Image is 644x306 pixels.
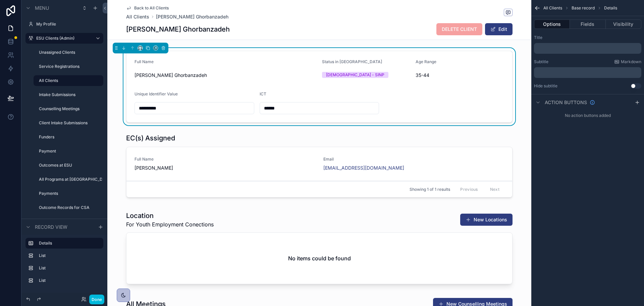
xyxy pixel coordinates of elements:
label: Payment [39,148,99,154]
button: Options [534,19,570,29]
span: Details [604,5,617,11]
h1: [PERSON_NAME] Ghorbanzadeh [126,25,230,34]
a: Back to All Clients [126,5,169,11]
label: Subtitle [534,59,548,64]
label: Hide subtitle [534,83,557,89]
button: Edit [485,23,513,35]
div: scrollable content [534,67,641,78]
div: scrollable content [21,235,107,293]
span: Record view [35,224,67,230]
label: Outcome Records for CSA [39,205,99,210]
label: Payments [39,191,99,196]
a: [PERSON_NAME] Ghorbanzadeh [156,13,228,20]
label: Unassigned Clients [39,50,99,55]
span: Showing 1 of 1 results [410,187,450,192]
label: Service Registrations [39,64,99,69]
label: Counselling Meetings [39,106,99,112]
span: Markdown [621,59,641,64]
span: Action buttons [545,99,587,106]
label: List [39,278,98,283]
span: Back to All Clients [134,5,169,11]
label: Details [39,241,98,246]
label: Intake Submissions [39,92,99,97]
span: Unique Identifier Value [135,91,178,96]
a: All Clients [126,13,149,20]
span: 35-44 [416,72,504,79]
span: Base record [572,5,595,11]
div: [DEMOGRAPHIC_DATA] - SINP [326,72,384,78]
label: All Clients [39,78,99,83]
label: List [39,253,98,258]
div: No action buttons added [531,110,644,121]
div: scrollable content [534,43,641,54]
label: Funders [39,134,99,140]
label: List [39,265,98,271]
label: Title [534,35,542,40]
span: Age Range [416,59,436,64]
span: Menu [35,5,49,11]
a: Markdown [614,59,641,64]
label: All Programs at [GEOGRAPHIC_DATA] [39,177,102,182]
label: Outcomes at ESU [39,163,99,168]
span: [PERSON_NAME] Ghorbanzadeh [135,72,317,79]
label: My Profile [36,21,99,27]
button: Done [89,295,104,304]
label: ESU Clients (Admin) [36,36,90,41]
label: Client Intake Submissions [39,120,99,126]
button: Visibility [606,19,641,29]
span: All Clients [543,5,562,11]
button: Fields [570,19,605,29]
span: Status in [GEOGRAPHIC_DATA] [322,59,382,64]
span: ICT [260,91,266,96]
span: Full Name [135,59,154,64]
